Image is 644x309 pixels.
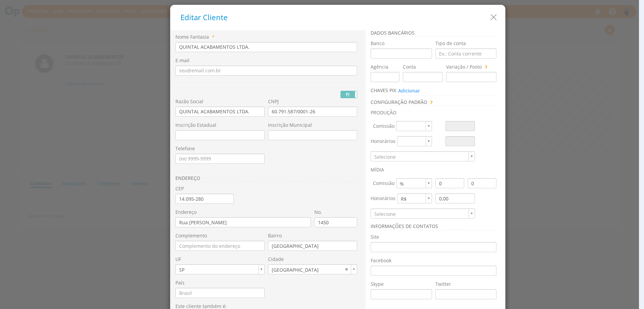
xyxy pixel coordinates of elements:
label: Comissão [371,123,396,129]
a: SP [175,264,265,274]
label: Endereço [175,209,197,216]
h3: CONFIGURAÇÃO PADRÃO [371,100,497,106]
div: Cidade [268,264,357,274]
span: [GEOGRAPHIC_DATA] [268,265,343,275]
label: Conta [403,64,416,70]
h3: ENDEREÇO [175,176,357,182]
span: SP [176,265,256,275]
input: Ex.: Conta corrente [435,48,497,59]
input: (xx) 9999-9999 [175,154,265,164]
a: % [396,178,432,188]
div: MÍDIA [371,166,497,173]
label: Bairro [268,232,282,239]
a: Selecione [371,208,475,219]
label: Inscrição Estadual [175,122,216,128]
label: Facebook [371,257,391,264]
input: seu@email.com.br [175,66,357,76]
label: Complemento [175,232,207,239]
label: CNPJ [268,98,279,105]
input: Brasil [175,288,265,298]
label: Cidade [268,256,284,263]
input: Digite o logradouro do cliente (Rua, Avenida, Alameda) [175,217,311,227]
span: Utilize este campo para informar dados adicionais ou específicos para esta conta. Ex: 013 - Poupança [483,64,487,70]
span: Campo obrigatório [210,34,214,40]
h3: Chaves PIX [371,87,497,96]
label: Skype [371,281,384,287]
a: [GEOGRAPHIC_DATA] [268,264,357,274]
label: País [175,279,184,286]
span: % [396,179,423,189]
label: PJ [341,91,357,98]
span: Selecione [371,152,466,162]
span: Os valores informados abaixo serão preenchidos automaticamente em novos documentos de Produção e ... [427,99,432,105]
span: R$ [397,194,423,204]
label: Honorários [371,138,397,145]
label: Telefone [175,145,195,152]
label: Tipo de conta [435,40,466,47]
label: Comissão [371,180,396,187]
div: PRODUÇÃO [371,109,497,116]
span: Selecione [371,209,466,219]
input: Negociar [468,178,496,188]
label: Inscrição Municipal [268,122,312,128]
input: 00.000.000/0000-00 [268,107,357,117]
label: Nome Fantasia [175,34,209,40]
h5: Editar Cliente [180,13,500,22]
label: Honorários [371,195,397,202]
a: Selecione [371,151,475,161]
label: Site [371,234,379,240]
label: Variação / Posto [446,64,482,70]
label: Twitter [435,281,451,287]
h3: Informações de Contatos [371,224,497,230]
label: UF [175,256,181,263]
label: Agência [371,64,388,70]
input: Complemento do endereço [175,241,265,251]
label: CEP [175,185,184,192]
button: Adicionar [398,87,420,94]
label: No. [314,209,322,216]
a: R$ [397,193,432,203]
h3: Dados bancários [371,30,497,37]
input: 00.000-000 [175,194,234,204]
label: E-mail [175,57,190,64]
label: Banco [371,40,384,47]
label: Razão Social [175,98,203,105]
